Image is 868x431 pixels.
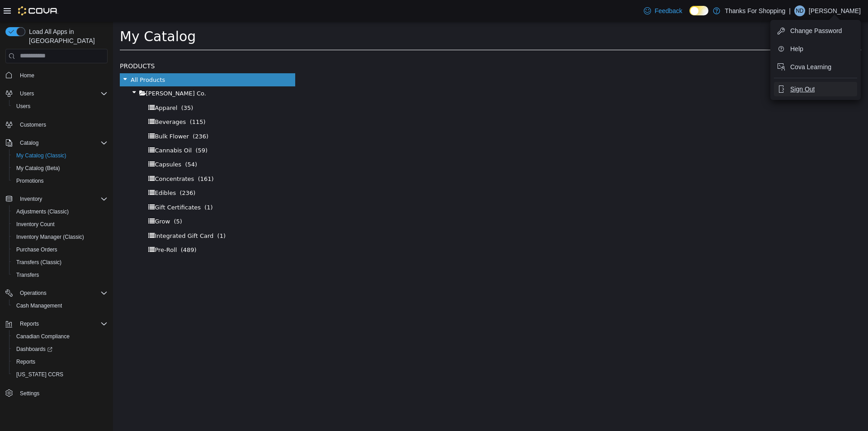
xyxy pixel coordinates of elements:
[16,288,50,298] button: Operations
[790,62,831,71] span: Cova Learning
[2,69,111,82] button: Home
[16,387,108,398] span: Settings
[2,386,111,399] button: Settings
[774,24,857,38] button: Change Password
[16,346,52,353] span: Dashboards
[20,390,39,397] span: Settings
[2,317,111,330] button: Reports
[20,320,39,327] span: Reports
[20,289,47,297] span: Operations
[9,100,111,113] button: Users
[16,119,108,130] span: Customers
[9,149,111,162] button: My Catalog (Classic)
[16,137,108,148] span: Catalog
[20,72,34,79] span: Home
[13,257,108,268] span: Transfers (Classic)
[68,225,84,232] span: (489)
[774,60,857,74] button: Cova Learning
[9,205,111,218] button: Adjustments (Classic)
[16,88,108,99] span: Users
[42,168,63,175] span: Edibles
[13,206,108,217] span: Adjustments (Classic)
[13,300,66,311] a: Cash Management
[13,101,34,112] a: Users
[9,243,111,256] button: Purchase Orders
[20,121,46,128] span: Customers
[13,150,70,161] a: My Catalog (Classic)
[16,302,62,309] span: Cash Management
[13,219,58,230] a: Inventory Count
[9,269,111,281] button: Transfers
[2,118,111,131] button: Customers
[13,257,65,268] a: Transfers (Classic)
[774,42,857,56] button: Help
[20,195,42,203] span: Inventory
[16,388,43,399] a: Settings
[42,196,57,203] span: Grow
[16,271,39,279] span: Transfers
[85,154,101,161] span: (161)
[7,7,83,23] span: My Catalog
[13,175,47,186] a: Promotions
[2,287,111,299] button: Operations
[16,194,46,204] button: Inventory
[16,165,60,172] span: My Catalog (Beta)
[104,211,113,218] span: (1)
[13,219,108,230] span: Inventory Count
[16,103,30,110] span: Users
[42,139,68,146] span: Capsules
[16,70,108,81] span: Home
[16,318,42,329] button: Reports
[16,318,108,329] span: Reports
[2,193,111,205] button: Inventory
[16,119,50,130] a: Customers
[9,330,111,343] button: Canadian Compliance
[725,5,785,16] p: Thanks For Shopping
[16,288,108,298] span: Operations
[16,246,57,253] span: Purchase Orders
[13,101,108,112] span: Users
[61,196,69,203] span: (5)
[18,55,52,62] span: All Products
[13,232,88,242] a: Inventory Manager (Classic)
[790,44,803,53] span: Help
[640,2,686,20] a: Feedback
[13,356,108,367] span: Reports
[42,182,88,189] span: Gift Certificates
[91,182,99,189] span: (1)
[2,137,111,149] button: Catalog
[16,233,84,241] span: Inventory Manager (Classic)
[68,83,80,90] span: (35)
[9,231,111,243] button: Inventory Manager (Classic)
[655,6,682,15] span: Feedback
[794,5,805,16] div: Nikki Dusyk
[13,344,56,355] a: Dashboards
[16,333,70,340] span: Canadian Compliance
[9,175,111,187] button: Promotions
[790,26,842,35] span: Change Password
[42,97,73,104] span: Beverages
[13,331,108,342] span: Canadian Compliance
[16,137,42,148] button: Catalog
[16,70,38,81] a: Home
[13,344,108,355] span: Dashboards
[33,68,93,75] span: [PERSON_NAME] Co.
[9,355,111,368] button: Reports
[13,163,64,174] a: My Catalog (Beta)
[2,87,111,100] button: Users
[9,162,111,175] button: My Catalog (Beta)
[13,270,42,280] a: Transfers
[72,139,84,146] span: (54)
[16,194,108,204] span: Inventory
[42,125,79,132] span: Cannabis Oil
[13,232,108,242] span: Inventory Manager (Classic)
[9,256,111,269] button: Transfers (Classic)
[13,244,108,255] span: Purchase Orders
[712,6,746,23] button: Tools
[16,177,44,185] span: Promotions
[82,125,94,132] span: (59)
[13,300,108,311] span: Cash Management
[42,83,64,90] span: Apparel
[16,152,66,159] span: My Catalog (Classic)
